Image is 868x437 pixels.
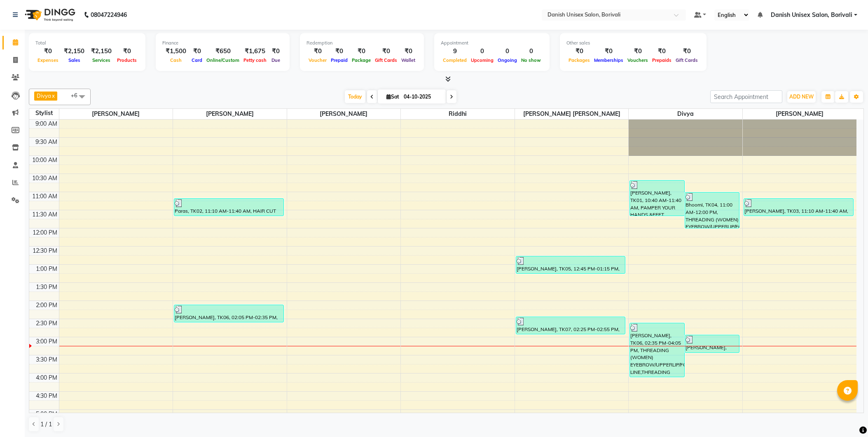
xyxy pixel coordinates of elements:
[625,57,650,63] span: Vouchers
[66,57,82,63] span: Sales
[71,92,84,99] span: +6
[88,47,115,56] div: ₹2,150
[373,47,399,56] div: ₹0
[34,301,59,310] div: 2:00 PM
[29,109,59,117] div: Stylist
[674,57,700,63] span: Gift Cards
[30,156,59,164] div: 10:00 AM
[35,47,61,56] div: ₹0
[306,40,417,47] div: Redemption
[241,47,269,56] div: ₹1,675
[34,355,59,364] div: 3:30 PM
[115,47,139,56] div: ₹0
[399,57,417,63] span: Wallet
[630,323,684,377] div: [PERSON_NAME], TK06, 02:35 PM-04:05 PM, THREADING (WOMEN) EYEBROW/UPPERLIP/FOREHEAD/[GEOGRAPHIC_D...
[743,109,856,119] span: [PERSON_NAME]
[441,40,543,47] div: Appointment
[162,40,283,47] div: Finance
[629,109,742,119] span: Divya
[173,109,287,119] span: [PERSON_NAME]
[34,283,59,291] div: 1:30 PM
[685,193,739,228] div: Bhoomi, TK04, 11:00 AM-12:00 PM, THREADING (WOMEN) EYEBROW/UPPERLIP/FOREHEAD/CHIN/JAW LINE,THREAD...
[592,47,625,56] div: ₹0
[710,90,782,103] input: Search Appointment
[566,40,700,47] div: Other sales
[519,57,543,63] span: No show
[516,256,625,273] div: [PERSON_NAME], TK05, 12:45 PM-01:15 PM, HAIR WASH WITH CONDITIONING HAIR WASH BELOW SHOULDER
[190,47,204,56] div: ₹0
[21,3,77,26] img: logo
[630,181,684,216] div: [PERSON_NAME], TK01, 10:40 AM-11:40 AM, PAMPER YOUR HANDS &FEET REGULAR PEDICURE
[401,109,515,119] span: Riddhi
[789,94,814,100] span: ADD NEW
[59,109,173,119] span: [PERSON_NAME]
[685,335,739,352] div: [PERSON_NAME], TK07, 02:55 PM-03:25 PM, THREADING (MEN) EYEBROW / FOREHEAD / NOSE
[30,174,59,183] div: 10:30 AM
[329,57,350,63] span: Prepaid
[350,47,373,56] div: ₹0
[384,94,401,100] span: Sat
[30,192,59,201] div: 11:00 AM
[650,57,674,63] span: Prepaids
[31,228,59,237] div: 12:00 PM
[34,410,59,418] div: 5:00 PM
[34,265,59,273] div: 1:00 PM
[115,57,139,63] span: Products
[441,57,469,63] span: Completed
[566,57,592,63] span: Packages
[469,57,496,63] span: Upcoming
[306,57,329,63] span: Voucher
[90,57,112,63] span: Services
[34,374,59,382] div: 4:00 PM
[269,47,283,56] div: ₹0
[592,57,625,63] span: Memberships
[674,47,700,56] div: ₹0
[269,57,282,63] span: Due
[496,57,519,63] span: Ongoing
[787,91,816,103] button: ADD NEW
[204,57,241,63] span: Online/Custom
[287,109,401,119] span: [PERSON_NAME]
[174,199,283,216] div: Paras, TK02, 11:10 AM-11:40 AM, HAIR CUT (MEN) BY STYLIST
[40,420,52,429] span: 1 / 1
[515,109,629,119] span: [PERSON_NAME] [PERSON_NAME]
[469,47,496,56] div: 0
[441,47,469,56] div: 9
[496,47,519,56] div: 0
[37,92,51,99] span: Divya
[162,47,190,56] div: ₹1,500
[31,247,59,255] div: 12:30 PM
[833,404,860,429] iframe: chat widget
[174,305,283,322] div: [PERSON_NAME], TK06, 02:05 PM-02:35 PM, HAIR CUT (WOMEN) BY STYLIST
[306,47,329,56] div: ₹0
[61,47,88,56] div: ₹2,150
[329,47,350,56] div: ₹0
[650,47,674,56] div: ₹0
[34,337,59,346] div: 3:00 PM
[771,11,852,19] span: Danish Unisex Salon, Borivali
[519,47,543,56] div: 0
[34,392,59,400] div: 4:30 PM
[625,47,650,56] div: ₹0
[35,40,139,47] div: Total
[345,90,365,103] span: Today
[373,57,399,63] span: Gift Cards
[241,57,269,63] span: Petty cash
[566,47,592,56] div: ₹0
[168,57,184,63] span: Cash
[401,91,442,103] input: 2025-10-04
[35,57,61,63] span: Expenses
[34,138,59,146] div: 9:30 AM
[51,92,55,99] a: x
[34,120,59,128] div: 9:00 AM
[30,210,59,219] div: 11:30 AM
[350,57,373,63] span: Package
[190,57,204,63] span: Card
[204,47,241,56] div: ₹650
[91,3,127,26] b: 08047224946
[34,319,59,328] div: 2:30 PM
[399,47,417,56] div: ₹0
[744,199,853,216] div: [PERSON_NAME], TK03, 11:10 AM-11:40 AM, HAIR CUT (MEN) BY STYLIST
[516,317,625,334] div: [PERSON_NAME], TK07, 02:25 PM-02:55 PM, HAIR CUT (WOMEN) BY STYLIST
